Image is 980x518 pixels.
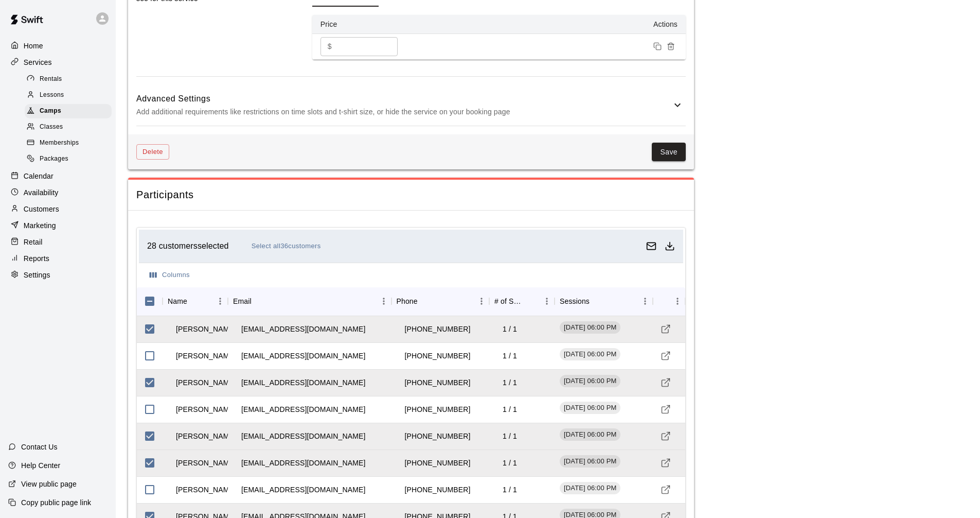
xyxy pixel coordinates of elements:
[233,369,373,396] td: [EMAIL_ADDRESS][DOMAIN_NAME]
[24,253,49,264] p: Reports
[228,287,391,316] div: Email
[40,122,63,132] span: Classes
[233,476,373,504] td: [EMAIL_ADDRESS][DOMAIN_NAME]
[136,92,671,106] h6: Advanced Settings
[40,90,64,100] span: Lessons
[136,144,169,160] button: Delete
[8,168,108,184] a: Calendar
[21,479,77,489] p: View public page
[147,267,192,283] button: Select columns
[24,171,54,181] p: Calendar
[560,403,620,413] span: [DATE] 06:00 PM
[539,293,555,309] button: Menu
[397,287,418,316] div: Phone
[233,287,252,316] div: Email
[40,106,61,116] span: Camps
[40,74,62,84] span: Rentals
[658,428,673,444] a: Visit customer profile
[136,106,671,118] p: Add additional requirements like restrictions on time slots and t-shirt size, or hide the service...
[25,151,116,167] a: Packages
[637,293,653,309] button: Menu
[8,185,108,200] a: Availability
[418,294,432,308] button: Sort
[168,369,244,396] td: [PERSON_NAME]
[489,287,555,316] div: # of Sessions
[25,72,112,87] div: Rentals
[494,369,525,396] td: 1 / 1
[658,294,672,308] button: Sort
[168,287,187,316] div: Name
[560,350,620,359] span: [DATE] 06:00 PM
[168,342,307,370] td: [PERSON_NAME] [PERSON_NAME]
[560,457,620,467] span: [DATE] 06:00 PM
[391,287,490,316] div: Phone
[658,375,673,390] a: Visit customer profile
[233,342,373,370] td: [EMAIL_ADDRESS][DOMAIN_NAME]
[494,287,525,316] div: # of Sessions
[25,136,112,150] div: Memberships
[494,316,525,343] td: 1 / 1
[24,41,43,51] p: Home
[233,450,373,477] td: [EMAIL_ADDRESS][DOMAIN_NAME]
[212,293,228,309] button: Menu
[40,154,68,164] span: Packages
[168,476,331,504] td: [PERSON_NAME] Yahdai [PERSON_NAME]
[474,293,489,309] button: Menu
[24,204,59,214] p: Customers
[415,15,686,34] th: Actions
[8,251,108,266] a: Reports
[397,396,479,423] td: [PHONE_NUMBER]
[590,294,604,308] button: Sort
[25,104,112,118] div: Camps
[8,234,108,250] div: Retail
[25,135,116,151] a: Memberships
[25,88,112,102] div: Lessons
[397,423,479,450] td: [PHONE_NUMBER]
[24,270,50,280] p: Settings
[168,316,244,343] td: [PERSON_NAME]
[8,267,108,283] a: Settings
[560,323,620,333] span: [DATE] 06:00 PM
[8,55,108,70] a: Services
[658,482,673,497] a: Visit customer profile
[494,342,525,370] td: 1 / 1
[168,450,244,477] td: [PERSON_NAME]
[21,460,60,471] p: Help Center
[21,442,58,452] p: Contact Us
[560,430,620,440] span: [DATE] 06:00 PM
[494,476,525,504] td: 1 / 1
[233,396,373,423] td: [EMAIL_ADDRESS][DOMAIN_NAME]
[25,152,112,166] div: Packages
[664,40,678,53] button: Remove price
[187,294,202,308] button: Sort
[24,237,43,247] p: Retail
[168,423,244,450] td: [PERSON_NAME]
[670,293,685,309] button: Menu
[168,396,244,423] td: [PERSON_NAME]
[494,396,525,423] td: 1 / 1
[8,201,108,217] a: Customers
[233,316,373,343] td: [EMAIL_ADDRESS][DOMAIN_NAME]
[376,293,391,309] button: Menu
[397,316,479,343] td: [PHONE_NUMBER]
[494,450,525,477] td: 1 / 1
[25,71,116,87] a: Rentals
[328,41,332,52] p: $
[163,287,228,316] div: Name
[397,342,479,370] td: [PHONE_NUMBER]
[8,38,108,54] div: Home
[24,187,59,198] p: Availability
[661,237,679,255] button: Download as csv
[560,484,620,493] span: [DATE] 06:00 PM
[8,218,108,233] a: Marketing
[494,423,525,450] td: 1 / 1
[25,103,116,119] a: Camps
[642,237,661,255] button: Email customers
[658,348,673,364] a: Visit customer profile
[147,238,642,254] div: 28 customers selected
